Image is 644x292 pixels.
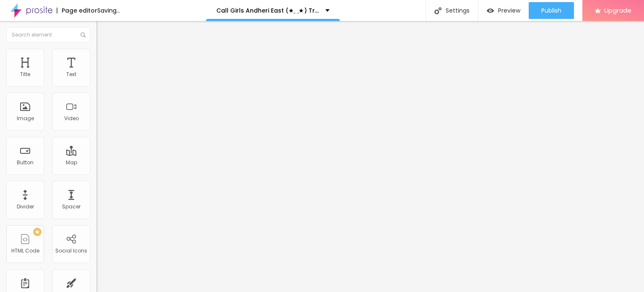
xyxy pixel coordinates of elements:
input: Search element [6,27,90,42]
div: Map [66,160,77,166]
img: view-1.svg [487,7,494,14]
span: Publish [541,7,561,14]
div: Page editor [57,8,97,13]
button: Preview [478,2,529,19]
div: Image [17,116,34,121]
img: Icone [434,7,441,14]
div: Spacer [62,204,80,210]
img: Icone [80,32,86,37]
div: Video [64,116,79,121]
span: Preview [498,7,520,14]
div: HTML Code [11,248,39,254]
p: Call Girls Andheri East (★‿★) Try One Of The our Best Russian Mumbai Escorts [216,8,319,13]
div: Text [66,71,76,77]
div: Button [17,160,34,166]
div: Social Icons [55,248,87,254]
div: Saving... [97,8,120,13]
div: Divider [17,204,34,210]
div: Title [20,71,30,77]
button: Publish [529,2,574,19]
span: Upgrade [604,7,631,14]
iframe: Editor [96,21,644,292]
